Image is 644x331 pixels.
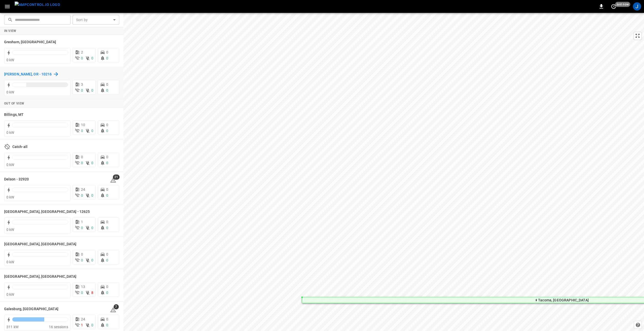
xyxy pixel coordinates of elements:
span: 311 kW [6,325,19,329]
span: 0 kW [6,228,14,232]
h6: Gresham, OR [4,39,56,45]
span: 0 [91,56,93,60]
span: 0 kW [6,58,14,62]
span: 24 [81,187,85,191]
h6: East Orange, NJ - 12625 [4,209,90,215]
span: 0 [81,226,83,230]
span: 0 [106,323,108,327]
span: 0 kW [6,130,14,135]
strong: Out of View [4,102,24,105]
span: 0 [81,161,83,165]
span: 0 [91,193,93,197]
span: 0 [106,129,108,133]
span: 0 [106,187,108,191]
span: 0 [106,82,108,86]
span: 3 [81,82,83,86]
span: 8 [91,291,93,295]
h6: Galesburg, IL [4,306,58,312]
span: 0 [106,285,108,289]
span: 0 [106,252,108,256]
span: 1 [81,323,83,327]
span: 0 [106,226,108,230]
span: 0 kW [6,260,14,264]
span: 0 [81,258,83,262]
span: 0 kW [6,292,14,297]
span: 0 [81,291,83,295]
span: 10 [81,123,85,127]
div: Tacoma, [GEOGRAPHIC_DATA] [538,299,589,302]
span: 13 [81,285,85,289]
span: 0 kW [6,163,14,167]
span: 21 [113,175,120,180]
span: 0 [81,88,83,92]
div: profile-icon [633,2,641,11]
span: 0 [91,323,93,327]
span: 0 kW [6,90,14,94]
span: 0 [106,56,108,60]
span: 0 [81,155,83,159]
span: 0 [91,258,93,262]
span: 7 [114,304,119,309]
span: 1 [81,220,83,224]
h6: Edwardsville, IL [4,241,77,247]
span: just now [615,2,630,7]
span: 0 [91,88,93,92]
span: 0 [81,56,83,60]
span: 0 [106,88,108,92]
span: 0 [81,193,83,197]
span: 0 [106,50,108,54]
span: 0 [106,193,108,197]
h6: Catch-all [12,144,28,150]
span: 0 kW [6,195,14,199]
span: 0 [106,317,108,321]
span: 0 [106,258,108,262]
h6: Delson - 32920 [4,177,29,182]
span: 2 [81,50,83,54]
span: 0 [106,220,108,224]
h6: El Dorado Springs, MO [4,274,77,280]
span: 0 [91,161,93,165]
span: 0 [91,129,93,133]
h6: Billings, MT [4,112,24,118]
strong: In View [4,29,16,33]
span: 0 [106,155,108,159]
span: 0 [106,123,108,127]
span: 0 [81,129,83,133]
button: set refresh interval [610,2,618,11]
span: 0 [106,161,108,165]
canvas: Map [123,13,644,331]
span: 24 [81,317,85,321]
span: 0 [91,226,93,230]
img: ampcontrol.io logo [15,2,60,8]
h6: Hubbard, OR - 10216 [4,72,52,77]
span: 0 [106,291,108,295]
span: 16 sessions [49,325,68,329]
span: 0 [81,252,83,256]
